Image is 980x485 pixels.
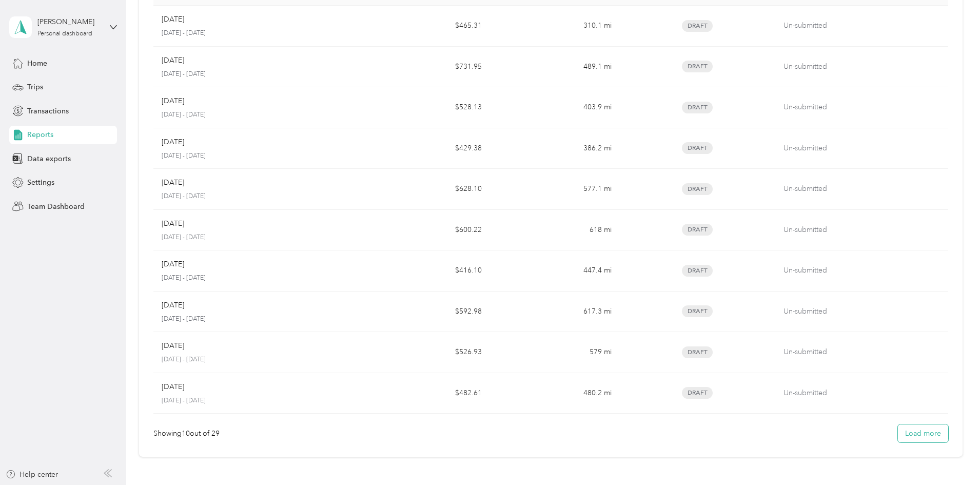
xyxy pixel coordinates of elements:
td: 577.1 mi [490,169,619,210]
p: [DATE] [162,14,184,25]
span: Data exports [27,153,71,164]
span: Draft [682,142,713,154]
span: Draft [682,20,713,32]
p: [DATE] - [DATE] [162,233,352,242]
span: Settings [27,177,54,188]
p: [DATE] - [DATE] [162,192,352,201]
span: Reports [27,129,53,140]
span: Trips [27,82,43,92]
span: Draft [682,224,713,236]
span: Home [27,58,47,69]
p: Un-submitted [783,387,940,399]
p: [DATE] [162,55,184,66]
p: [DATE] - [DATE] [162,70,352,79]
span: Draft [682,346,713,358]
p: Un-submitted [783,61,940,72]
p: [DATE] - [DATE] [162,355,352,364]
p: [DATE] [162,259,184,270]
p: Un-submitted [783,183,940,195]
button: Help center [6,469,58,480]
td: 386.2 mi [490,128,619,169]
p: Un-submitted [783,224,940,236]
td: $416.10 [361,250,490,292]
p: [DATE] - [DATE] [162,396,352,405]
p: [DATE] [162,340,184,352]
td: $592.98 [361,292,490,333]
p: Un-submitted [783,102,940,113]
p: [DATE] - [DATE] [162,110,352,120]
span: Draft [682,265,713,277]
td: $600.22 [361,210,490,251]
td: 617.3 mi [490,292,619,333]
td: $465.31 [361,6,490,47]
div: Personal dashboard [37,31,92,37]
td: $528.13 [361,87,490,128]
p: Un-submitted [783,143,940,154]
span: Draft [682,102,713,113]
p: [DATE] [162,300,184,311]
div: Showing 10 out of 29 [153,428,220,439]
p: [DATE] - [DATE] [162,274,352,283]
div: [PERSON_NAME] [37,16,102,27]
p: [DATE] - [DATE] [162,151,352,161]
iframe: Everlance-gr Chat Button Frame [923,428,980,485]
span: Draft [682,305,713,317]
td: $628.10 [361,169,490,210]
td: 489.1 mi [490,47,619,88]
p: [DATE] - [DATE] [162,29,352,38]
td: $731.95 [361,47,490,88]
td: $482.61 [361,373,490,414]
span: Team Dashboard [27,201,85,212]
span: Draft [682,387,713,399]
p: [DATE] [162,177,184,188]
p: [DATE] [162,95,184,107]
button: Load more [898,424,948,442]
p: [DATE] [162,381,184,393]
td: 403.9 mi [490,87,619,128]
span: Draft [682,61,713,72]
p: Un-submitted [783,20,940,31]
p: [DATE] [162,137,184,148]
span: Draft [682,183,713,195]
span: Transactions [27,106,69,117]
td: $526.93 [361,332,490,373]
td: 618 mi [490,210,619,251]
td: 310.1 mi [490,6,619,47]
p: Un-submitted [783,306,940,317]
p: Un-submitted [783,265,940,276]
p: Un-submitted [783,346,940,358]
p: [DATE] [162,218,184,229]
td: 579 mi [490,332,619,373]
td: $429.38 [361,128,490,169]
td: 480.2 mi [490,373,619,414]
p: [DATE] - [DATE] [162,315,352,324]
td: 447.4 mi [490,250,619,292]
